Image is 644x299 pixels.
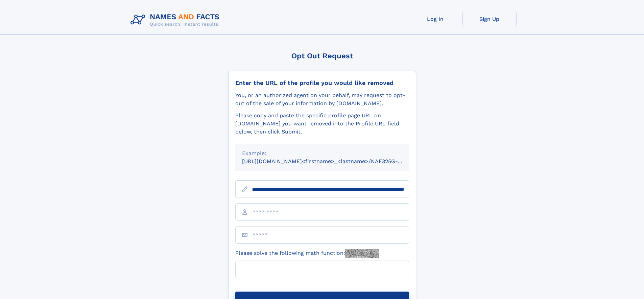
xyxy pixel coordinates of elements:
[235,91,409,108] div: You, or an authorized agent on your behalf, may request to opt-out of the sale of your informatio...
[235,79,409,87] div: Enter the URL of the profile you would like removed
[228,52,416,60] div: Opt Out Request
[462,11,517,27] a: Sign Up
[242,158,422,165] small: [URL][DOMAIN_NAME]<firstname>_<lastname>/NAF325G-xxxxxxxx
[128,11,225,29] img: Logo Names and Facts
[408,11,462,27] a: Log In
[235,112,409,136] div: Please copy and paste the specific profile page URL on [DOMAIN_NAME] you want removed into the Pr...
[235,249,379,258] label: Please solve the following math function:
[242,149,402,157] div: Example:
